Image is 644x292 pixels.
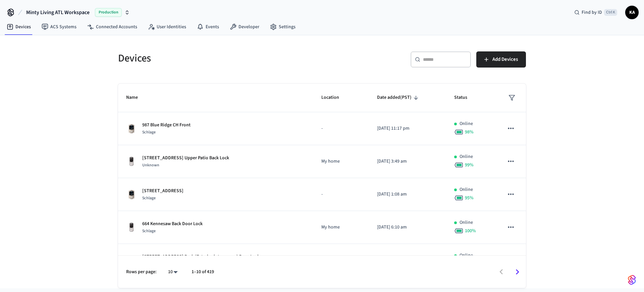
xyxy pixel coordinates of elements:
[377,224,438,231] p: [DATE] 6:10 am
[321,224,361,231] p: My home
[321,92,348,103] span: Location
[82,21,143,33] a: Connected Accounts
[465,227,476,234] span: 100 %
[569,6,623,18] div: Find by IDCtrl K
[465,195,474,201] span: 95 %
[465,129,474,135] span: 98 %
[142,122,191,129] p: 987 Blue Ridge CH Front
[377,191,438,198] p: [DATE] 1:08 am
[126,189,137,200] img: Schlage Sense Smart Deadbolt with Camelot Trim, Front
[625,6,639,19] button: KA
[628,275,636,285] img: SeamLogoGradient.69752ec5.svg
[460,252,473,259] p: Online
[321,158,361,165] p: My home
[509,264,525,280] button: Go to next page
[142,187,183,195] p: [STREET_ADDRESS]
[126,268,157,276] p: Rows per page:
[321,125,361,132] p: -
[377,158,438,165] p: [DATE] 3:49 am
[126,255,137,266] img: Yale Assure Touchscreen Wifi Smart Lock, Satin Nickel, Front
[142,253,260,260] p: [STREET_ADDRESS] Back (Exterior into garage) Door Lock
[460,120,473,127] p: Online
[321,191,361,198] p: -
[142,220,203,227] p: 664 Kennesaw Back Door Lock
[26,8,90,16] span: Minty Living ATL Workspace
[95,8,122,17] span: Production
[476,51,526,68] button: Add Devices
[165,267,181,277] div: 10
[454,92,476,103] span: Status
[142,228,156,234] span: Schlage
[604,9,617,16] span: Ctrl K
[224,21,265,33] a: Developer
[142,195,156,201] span: Schlage
[142,155,229,162] p: [STREET_ADDRESS] Upper Patio Back Lock
[460,153,473,160] p: Online
[142,129,156,135] span: Schlage
[126,92,147,103] span: Name
[465,162,474,168] span: 99 %
[126,222,137,233] img: Yale Assure Touchscreen Wifi Smart Lock, Satin Nickel, Front
[36,21,82,33] a: ACS Systems
[192,268,214,276] p: 1–10 of 419
[1,21,36,33] a: Devices
[126,156,137,167] img: Yale Assure Touchscreen Wifi Smart Lock, Satin Nickel, Front
[143,21,192,33] a: User Identities
[118,51,318,65] h5: Devices
[142,162,159,168] span: Unknown
[377,125,438,132] p: [DATE] 11:17 pm
[377,92,420,103] span: Date added(PST)
[265,21,301,33] a: Settings
[582,9,602,16] span: Find by ID
[626,6,638,18] span: KA
[192,21,224,33] a: Events
[492,55,518,64] span: Add Devices
[126,123,137,134] img: Schlage Sense Smart Deadbolt with Camelot Trim, Front
[460,219,473,226] p: Online
[460,186,473,193] p: Online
